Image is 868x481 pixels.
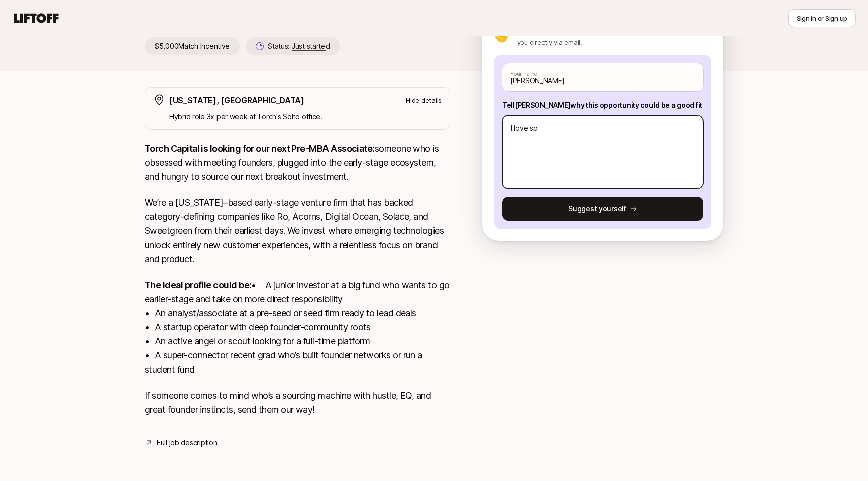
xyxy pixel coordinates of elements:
[494,31,509,43] p: 🤝
[169,111,442,123] p: Hybrid role 3x per week at Torch's Soho office.
[145,278,450,377] p: • A junior investor at a big fund who wants to go earlier-stage and take on more direct responsib...
[502,115,703,189] textarea: I love
[502,99,703,111] p: Tell [PERSON_NAME] why this opportunity could be a good fit
[145,37,240,55] p: $5,000 Match Incentive
[145,143,375,154] strong: Torch Capital is looking for our next Pre-MBA Associate:
[145,280,251,290] strong: The ideal profile could be:
[145,142,450,184] p: someone who is obsessed with meeting founders, plugged into the early-stage ecosystem, and hungry...
[157,437,217,449] a: Full job description
[292,42,330,51] span: Just started
[502,197,703,221] button: Suggest yourself
[145,389,450,417] p: If someone comes to mind who’s a sourcing machine with hustle, EQ, and great founder instincts, s...
[406,95,442,105] p: Hide details
[517,27,711,47] p: If [PERSON_NAME] would like to meet you, they will reach out to you directly via email.
[788,9,856,27] button: Sign in or Sign up
[268,40,330,52] p: Status:
[169,94,304,107] p: [US_STATE], [GEOGRAPHIC_DATA]
[145,196,450,266] p: We’re a [US_STATE]–based early-stage venture firm that has backed category-defining companies lik...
